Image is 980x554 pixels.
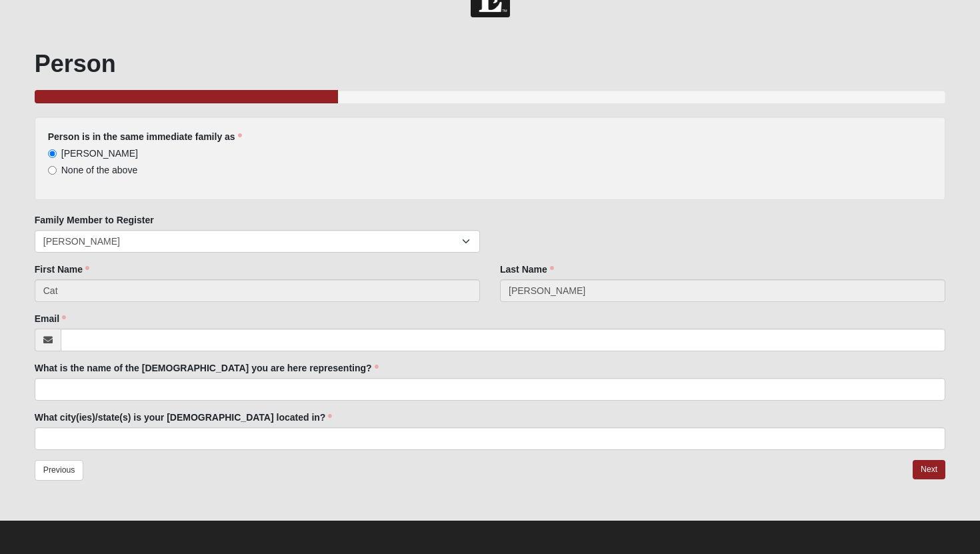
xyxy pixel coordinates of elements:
label: Person is in the same immediate family as [48,130,242,143]
a: Previous [35,460,84,481]
span: None of the above [61,165,137,175]
label: Last Name [500,263,554,276]
label: Family Member to Register [35,213,154,227]
label: First Name [35,263,89,276]
span: [PERSON_NAME] [61,148,138,159]
input: None of the above [48,166,57,175]
label: Email [35,312,66,325]
label: What is the name of the [DEMOGRAPHIC_DATA] you are here representing? [35,361,379,375]
h1: Person [35,49,946,78]
input: [PERSON_NAME] [48,149,57,158]
a: Next [913,460,945,479]
label: What city(ies)/state(s) is your [DEMOGRAPHIC_DATA] located in? [35,411,333,424]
